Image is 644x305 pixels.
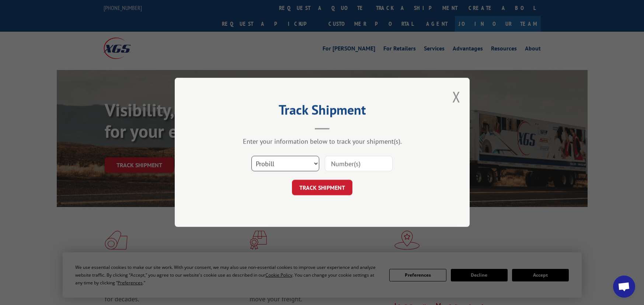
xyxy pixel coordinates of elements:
[212,137,433,146] div: Enter your information below to track your shipment(s).
[613,276,635,298] a: Open chat
[325,156,393,172] input: Number(s)
[452,87,460,106] button: Close modal
[212,105,433,119] h2: Track Shipment
[292,180,352,196] button: TRACK SHIPMENT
